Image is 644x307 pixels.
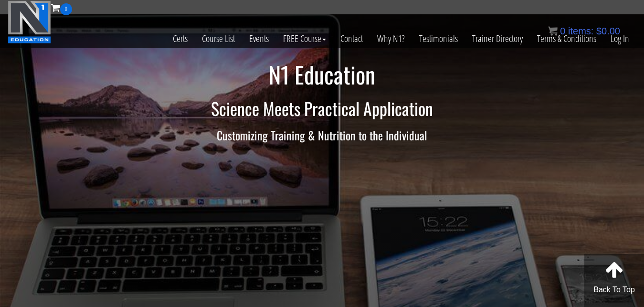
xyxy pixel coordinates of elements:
span: items: [568,26,593,36]
span: 0 [60,3,72,15]
a: Events [242,15,276,62]
a: Certs [166,15,195,62]
h2: Science Meets Practical Application [43,99,602,118]
a: Contact [333,15,370,62]
a: Terms & Conditions [530,15,603,62]
img: n1-education [8,0,51,43]
bdi: 0.00 [596,26,620,36]
a: Trainer Directory [465,15,530,62]
a: 0 items: $0.00 [548,26,620,36]
a: Why N1? [370,15,412,62]
h1: N1 Education [43,62,602,87]
span: $ [596,26,602,36]
a: FREE Course [276,15,333,62]
a: 0 [51,1,72,14]
a: Course List [195,15,242,62]
a: Log In [603,15,636,62]
a: Testimonials [412,15,465,62]
img: icon11.png [548,26,558,36]
h3: Customizing Training & Nutrition to the Individual [43,129,602,141]
span: 0 [560,26,565,36]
